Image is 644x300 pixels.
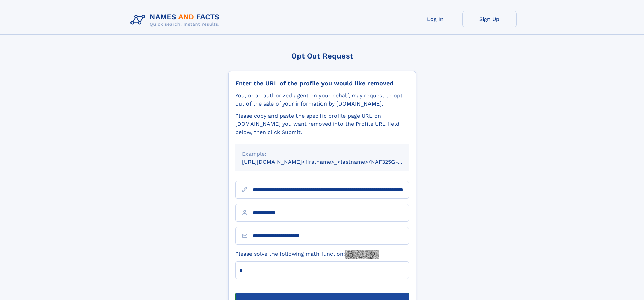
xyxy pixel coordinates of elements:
[462,11,517,27] a: Sign Up
[235,112,409,136] div: Please copy and paste the specific profile page URL on [DOMAIN_NAME] you want removed into the Pr...
[242,150,402,158] div: Example:
[408,11,462,27] a: Log In
[242,159,422,165] small: [URL][DOMAIN_NAME]<firstname>_<lastname>/NAF325G-xxxxxxxx
[235,250,379,259] label: Please solve the following math function:
[235,79,409,87] div: Enter the URL of the profile you would like removed
[228,52,416,60] div: Opt Out Request
[235,92,409,108] div: You, or an authorized agent on your behalf, may request to opt-out of the sale of your informatio...
[128,11,225,29] img: Logo Names and Facts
